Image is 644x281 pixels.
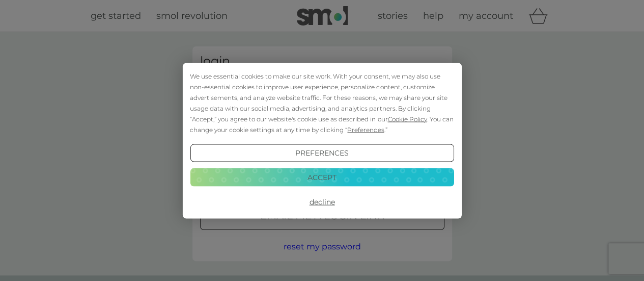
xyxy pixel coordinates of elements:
[190,168,454,187] button: Accept
[190,193,454,211] button: Decline
[347,125,384,133] span: Preferences
[190,70,454,135] div: We use essential cookies to make our site work. With your consent, we may also use non-essential ...
[182,63,461,218] div: Cookie Consent Prompt
[190,144,454,162] button: Preferences
[387,115,427,122] span: Cookie Policy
